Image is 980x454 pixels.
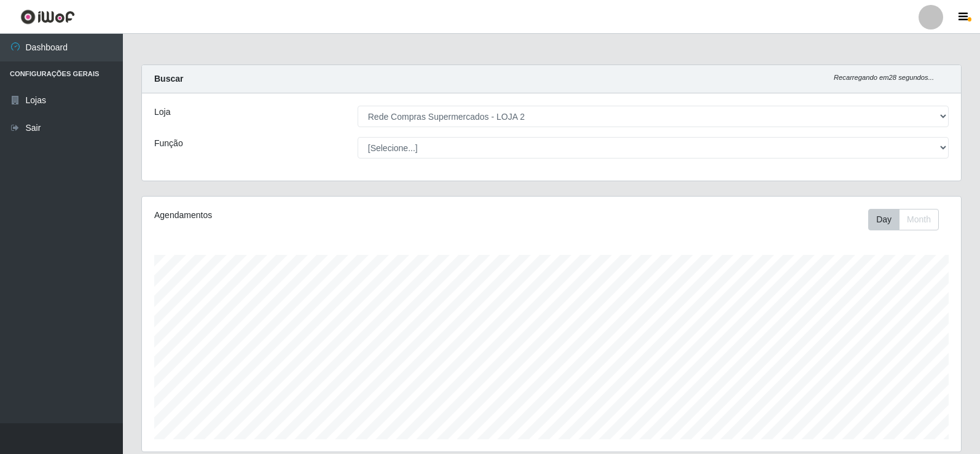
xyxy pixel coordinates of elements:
[154,209,474,222] div: Agendamentos
[868,209,949,230] div: Toolbar with button groups
[899,209,939,230] button: Month
[868,209,900,230] button: Day
[834,74,934,81] i: Recarregando em 28 segundos...
[20,9,75,25] img: CoreUI Logo
[154,106,170,119] label: Loja
[868,209,939,230] div: First group
[154,137,183,150] label: Função
[154,74,183,84] strong: Buscar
